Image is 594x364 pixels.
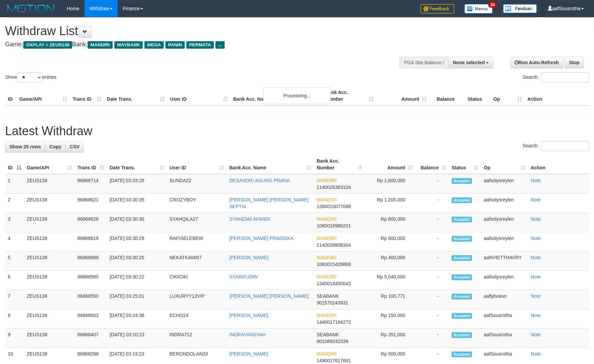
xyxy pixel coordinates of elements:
input: Search: [541,141,589,151]
th: Bank Acc. Number [323,86,376,105]
td: aafsolysreylen [481,213,528,232]
span: OXPLAY > ZEUS138 [23,41,72,49]
td: ZEUS138 [24,329,75,348]
td: 86868688 [75,251,107,271]
td: Rp 1,205,000 [365,194,415,213]
td: ZEUS138 [24,290,75,309]
td: 6 [5,271,24,290]
a: Run Auto-Refresh [510,57,563,68]
th: Action [525,86,589,105]
a: Note [531,178,541,183]
span: Copy 1440017194272 to clipboard [317,319,351,325]
span: PANIN [165,41,185,49]
th: Date Trans.: activate to sort column ascending [107,155,167,174]
td: 3 [5,213,24,232]
td: Rp 351,000 [365,329,415,348]
span: Copy 1260010077088 to clipboard [317,204,351,209]
span: Copy 1490017617681 to clipboard [317,358,351,363]
span: Accepted [452,351,472,357]
td: 86868565 [75,271,107,290]
span: 34 [488,2,497,8]
td: - [415,251,449,271]
td: Rp 600,000 [365,232,415,251]
a: CSV [65,141,84,152]
span: None selected [453,60,485,65]
span: Accepted [452,236,472,242]
th: Bank Acc. Name [230,86,323,105]
button: None selected [449,57,494,68]
td: ECHO24 [167,309,227,329]
td: CROZYBOY [167,194,227,213]
span: MANDIRI [317,255,337,260]
span: Accepted [452,178,472,184]
span: MANDIRI [317,236,337,241]
td: ZEUS138 [24,251,75,271]
span: Copy 1140028808304 to clipboard [317,242,351,248]
a: Note [531,293,541,299]
td: Rp 150,000 [365,309,415,329]
td: [DATE] 03:33:28 [107,174,167,194]
a: Note [531,274,541,280]
span: Copy 901089242339 to clipboard [317,339,348,344]
th: Action [528,155,589,174]
span: MANDIRI [317,178,337,183]
select: Showentries [17,72,42,82]
h1: Latest Withdraw [5,124,589,138]
th: Balance: activate to sort column ascending [415,155,449,174]
td: Rp 400,000 [365,251,415,271]
td: SYAHQILA27 [167,213,227,232]
span: MEGA [144,41,164,49]
td: 7 [5,290,24,309]
a: [PERSON_NAME] [229,255,268,260]
td: 86868550 [75,290,107,309]
td: Rp 100,771 [365,290,415,309]
th: Amount: activate to sort column ascending [365,155,415,174]
span: CSV [70,144,79,149]
span: Accepted [452,255,472,261]
td: LUXURYY12VIP [167,290,227,309]
td: INDRA712 [167,329,227,348]
a: Show 25 rows [5,141,45,152]
div: Processing... [263,87,331,104]
th: Status: activate to sort column ascending [449,155,481,174]
td: aafsolysreylen [481,174,528,194]
span: MANDIRI [88,41,113,49]
td: ZEUS138 [24,232,75,251]
td: [DATE] 03:30:29 [107,232,167,251]
th: Balance [429,86,465,105]
span: Copy [49,144,61,149]
label: Show entries [5,72,56,82]
td: aafsolysreylen [481,194,528,213]
a: [PERSON_NAME] [229,313,268,318]
td: RAFISELEBEW [167,232,227,251]
h4: Game: Bank: [5,41,389,48]
th: Status [465,86,490,105]
td: 86868407 [75,329,107,348]
span: Accepted [452,274,472,280]
td: 86868619 [75,232,107,251]
td: - [415,213,449,232]
td: [DATE] 03:30:25 [107,251,167,271]
td: Rp 800,000 [365,213,415,232]
td: [DATE] 03:30:22 [107,271,167,290]
span: Copy 1080016986201 to clipboard [317,223,351,228]
span: Accepted [452,197,472,203]
span: Accepted [452,294,472,299]
td: aafSousrotha [481,329,528,348]
td: SUNDA22 [167,174,227,194]
td: CIKICIKI [167,271,227,290]
a: Note [531,332,541,337]
div: PGA Site Balance / [399,57,448,68]
th: Trans ID: activate to sort column ascending [75,155,107,174]
img: MOTION_logo.png [5,3,56,14]
label: Search: [523,72,589,82]
th: ID: activate to sort column descending [5,155,24,174]
td: 8 [5,309,24,329]
th: Bank Acc. Number: activate to sort column ascending [314,155,365,174]
td: aafsolysreylen [481,232,528,251]
a: Note [531,255,541,260]
a: SYARIFUDIN [229,274,258,280]
td: ZEUS138 [24,174,75,194]
td: - [415,290,449,309]
span: SEABANK [317,293,339,299]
